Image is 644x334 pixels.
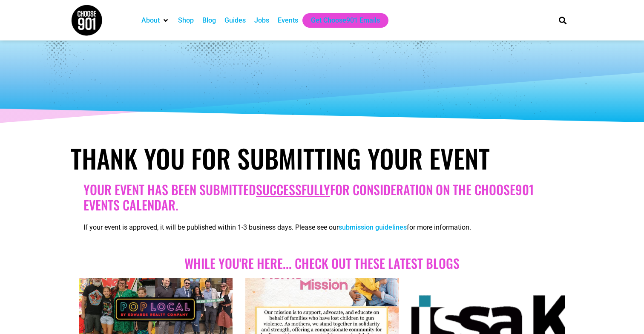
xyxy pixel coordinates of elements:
nav: Main nav [137,13,544,28]
a: Guides [224,15,246,26]
a: Get Choose901 Emails [311,15,380,26]
a: About [141,15,160,26]
a: submission guidelines [339,223,407,231]
u: successfully [256,180,330,199]
h2: Your Event has been submitted for consideration on the Choose901 events calendar. [83,182,561,213]
h1: Thank You for Submitting Your Event [71,143,573,173]
a: Jobs [254,15,269,26]
a: Shop [178,15,194,26]
div: Search [556,13,570,27]
span: If your event is approved, it will be published within 1-3 business days. Please see our for more... [83,223,471,231]
a: Blog [202,15,216,26]
a: Events [278,15,298,26]
h2: While you're here... Check out these Latest blogs [83,256,561,271]
div: About [137,13,174,28]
